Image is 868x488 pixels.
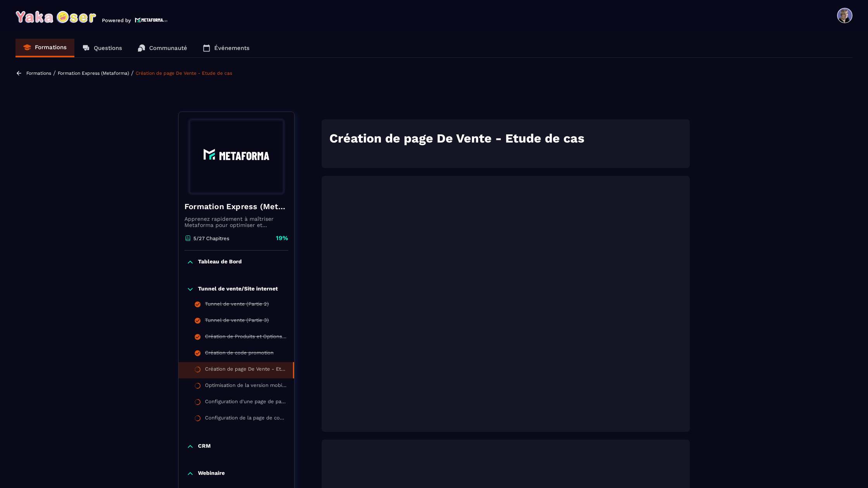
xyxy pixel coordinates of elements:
[184,201,288,212] h4: Formation Express (Metaforma)
[195,39,257,57] a: Événements
[205,350,274,358] div: Création de code promotion
[205,415,286,423] div: Configuration de la page de confirmation d'achat
[193,235,229,241] p: 5/27 Chapitres
[205,399,286,407] div: Configuration d'une page de paiement sur Metaforma
[26,70,51,76] a: Formations
[198,470,225,478] p: Webinaire
[214,45,250,52] p: Événements
[205,333,286,342] div: Création de Produits et Options de Paiement 🛒
[94,45,122,52] p: Questions
[135,17,167,23] img: logo
[35,44,67,51] p: Formations
[184,118,288,195] img: banner
[205,382,286,391] div: Optimisation de la version mobile
[102,17,131,23] p: Powered by
[136,70,232,76] a: Création de page De Vente - Etude de cas
[198,258,242,266] p: Tableau de Bord
[205,366,285,375] div: Création de page De Vente - Etude de cas
[198,285,278,293] p: Tunnel de vente/Site internet
[205,301,269,309] div: Tunnel de vente (Partie 2)
[74,39,130,57] a: Questions
[184,216,288,228] p: Apprenez rapidement à maîtriser Metaforma pour optimiser et automatiser votre business. 🚀
[15,39,74,57] a: Formations
[149,45,187,52] p: Communauté
[276,234,288,242] p: 19%
[15,11,96,23] img: logo-branding
[53,69,56,77] span: /
[58,70,129,76] a: Formation Express (Metaforma)
[130,39,195,57] a: Communauté
[329,131,584,146] strong: Création de page De Vente - Etude de cas
[198,443,211,450] p: CRM
[131,69,134,77] span: /
[205,317,269,326] div: Tunnel de vente (Partie 3)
